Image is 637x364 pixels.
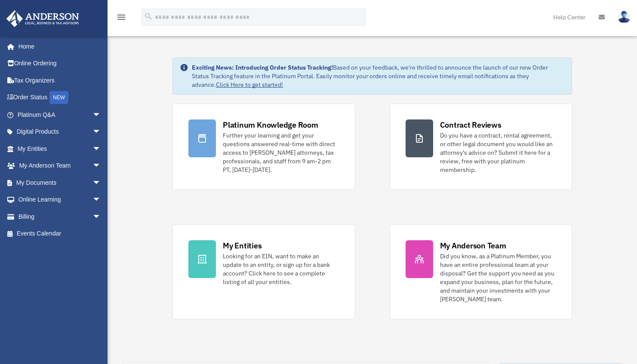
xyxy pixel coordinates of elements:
i: search [144,12,153,21]
a: My Anderson Team Did you know, as a Platinum Member, you have an entire professional team at your... [390,224,572,319]
span: arrow_drop_down [92,208,110,226]
a: My Entitiesarrow_drop_down [6,140,114,157]
div: Based on your feedback, we're thrilled to announce the launch of our new Order Status Tracking fe... [192,63,565,89]
span: arrow_drop_down [92,191,110,209]
i: menu [116,12,126,22]
a: Digital Productsarrow_drop_down [6,123,114,141]
div: Did you know, as a Platinum Member, you have an entire professional team at your disposal? Get th... [440,252,556,303]
strong: Exciting News: Introducing Order Status Tracking! [192,64,333,71]
a: My Entities Looking for an EIN, want to make an update to an entity, or sign up for a bank accoun... [172,224,355,319]
a: Online Learningarrow_drop_down [6,191,114,208]
a: Events Calendar [6,225,114,242]
div: Platinum Knowledge Room [223,119,318,130]
a: Home [6,38,110,55]
span: arrow_drop_down [92,123,110,141]
div: Looking for an EIN, want to make an update to an entity, or sign up for a bank account? Click her... [223,252,339,286]
img: User Pic [618,11,631,23]
a: Billingarrow_drop_down [6,208,114,225]
div: NEW [49,91,68,104]
span: arrow_drop_down [92,140,110,158]
a: My Anderson Teamarrow_drop_down [6,157,114,174]
a: Tax Organizers [6,72,114,89]
a: Platinum Knowledge Room Further your learning and get your questions answered real-time with dire... [172,104,355,190]
span: arrow_drop_down [92,174,110,192]
span: arrow_drop_down [92,157,110,175]
div: My Entities [223,240,262,251]
img: Anderson Advisors Platinum Portal [4,10,82,27]
a: Platinum Q&Aarrow_drop_down [6,106,114,123]
a: Contract Reviews Do you have a contract, rental agreement, or other legal document you would like... [390,104,572,190]
a: Order StatusNEW [6,89,114,107]
a: Click Here to get started! [216,81,283,89]
div: Contract Reviews [440,119,502,130]
a: My Documentsarrow_drop_down [6,174,114,191]
a: Online Ordering [6,55,114,72]
div: My Anderson Team [440,240,506,251]
a: menu [116,15,126,22]
span: arrow_drop_down [92,106,110,124]
div: Further your learning and get your questions answered real-time with direct access to [PERSON_NAM... [223,131,339,174]
div: Do you have a contract, rental agreement, or other legal document you would like an attorney's ad... [440,131,556,174]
